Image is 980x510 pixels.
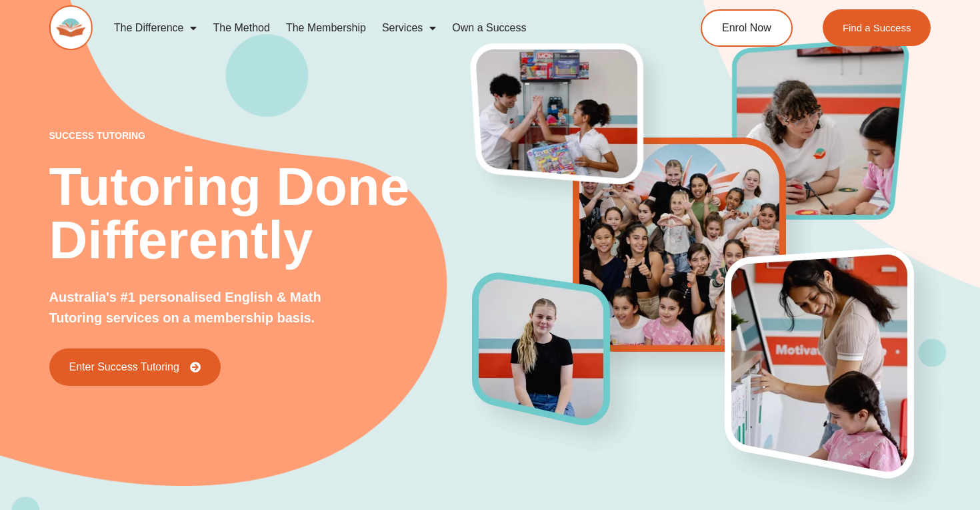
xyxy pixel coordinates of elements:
[106,13,205,43] a: The Difference
[205,13,277,43] a: The Method
[722,23,771,33] span: Enrol Now
[374,13,444,43] a: Services
[278,13,374,43] a: The Membership
[823,9,931,46] a: Find a Success
[444,13,534,43] a: Own a Success
[843,23,911,33] span: Find a Success
[49,131,473,140] p: success tutoring
[69,362,179,372] span: Enter Success Tutoring
[701,9,793,47] a: Enrol Now
[106,13,651,43] nav: Menu
[49,160,473,267] h2: Tutoring Done Differently
[49,287,359,328] p: Australia's #1 personalised English & Math Tutoring services on a membership basis.
[49,348,221,386] a: Enter Success Tutoring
